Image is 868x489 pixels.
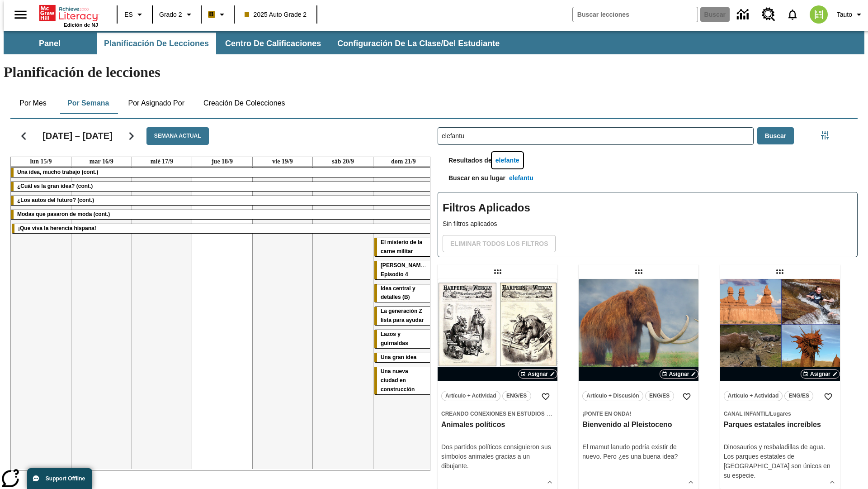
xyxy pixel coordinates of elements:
button: Configuración de la clase/del estudiante [330,33,507,54]
span: Tauto [837,10,852,19]
div: Lección arrastrable: Animales políticos [491,264,505,279]
button: Abrir el menú lateral [7,1,34,28]
button: Semana actual [146,127,209,145]
button: Por asignado por [121,92,192,114]
button: Artículo + Actividad [724,391,783,401]
div: Lazos y guirnaldas [374,330,433,348]
span: Tema: ¡Ponte en onda!/null [582,409,695,418]
a: 21 de septiembre de 2025 [389,157,418,166]
div: Subbarra de navegación [4,31,864,54]
a: 18 de septiembre de 2025 [210,157,235,166]
div: Elena Menope: Episodio 4 [374,261,433,279]
span: Una gran idea [381,354,416,360]
button: ENG/ES [645,391,674,401]
span: Lugares [770,411,791,417]
span: La generación Z lista para ayudar [381,308,424,323]
a: 16 de septiembre de 2025 [88,157,115,166]
span: Centro de calificaciones [225,38,321,49]
span: Artículo + Actividad [728,391,779,401]
button: Ver más [684,475,698,489]
span: Tema: Canal Infantil/Lugares [724,409,836,418]
button: Por mes [10,92,56,114]
span: Configuración de la clase/del estudiante [337,38,500,49]
div: Dos partidos políticos consiguieron sus símbolos animales gracias a un dibujante. [441,442,554,471]
button: elefante [492,152,523,169]
h3: Bienvenido al Pleistoceno [582,420,695,430]
span: Modas que pasaron de moda (cont.) [17,211,110,217]
div: Idea central y detalles (B) [374,284,433,302]
button: Creación de colecciones [196,92,292,114]
button: Añadir a mis Favoritas [820,388,836,405]
div: Una nueva ciudad en construcción [374,367,433,394]
button: Panel [5,33,95,54]
input: Buscar campo [573,7,698,22]
button: Artículo + Discusión [582,391,643,401]
button: Menú lateral de filtros [816,126,834,144]
h2: [DATE] – [DATE] [42,130,113,141]
div: Portada [39,3,98,28]
div: Filtros Aplicados [438,192,858,257]
button: Planificación de lecciones [97,33,216,54]
button: Añadir a mis Favoritas [538,388,554,405]
div: Una gran idea [374,353,433,362]
span: ENG/ES [789,391,809,401]
span: Creando conexiones en Estudios Sociales [441,411,574,417]
p: Resultados de [438,156,492,170]
img: avatar image [810,5,828,24]
div: Una idea, mucho trabajo (cont.) [11,168,434,177]
a: Centro de recursos, Se abrirá en una pestaña nueva. [756,2,781,27]
button: Asignar Elegir fechas [518,369,557,379]
button: Centro de calificaciones [218,33,328,54]
a: Notificaciones [781,3,804,26]
p: Buscar en su lugar [438,173,505,187]
a: 17 de septiembre de 2025 [149,157,175,166]
h3: Parques estatales increíbles [724,420,836,430]
div: El misterio de la carne militar [374,238,433,256]
div: El mamut lanudo podría existir de nuevo. Pero ¿es una buena idea? [582,442,695,461]
span: Una nueva ciudad en construcción [381,368,415,393]
a: Portada [39,4,98,22]
button: Ver más [826,475,839,489]
input: Buscar lecciones [438,128,753,144]
span: Tema: Creando conexiones en Estudios Sociales/Historia de Estados Unidos I [441,409,554,418]
button: Asignar Elegir fechas [801,369,840,379]
span: Panel [39,38,61,49]
span: Asignar [528,370,548,378]
button: Escoja un nuevo avatar [804,3,833,26]
button: Seguir [120,125,143,148]
h3: Animales políticos [441,420,554,430]
div: ¡Que viva la herencia hispana! [12,224,433,233]
span: Canal Infantil [724,411,769,417]
button: Asignar Elegir fechas [660,369,699,379]
span: ES [124,10,133,19]
span: ¡Ponte en onda! [582,411,631,417]
span: Asignar [810,370,830,378]
button: Por semana [60,92,116,114]
span: Planificación de lecciones [104,38,209,49]
div: ¿Cuál es la gran idea? (cont.) [11,182,434,191]
a: Centro de información [731,2,756,27]
span: B [209,9,214,20]
span: Asignar [669,370,689,378]
span: ¿Cuál es la gran idea? (cont.) [17,183,93,189]
span: Idea central y detalles (B) [381,285,415,301]
button: elefantu [505,170,537,187]
span: Lazos y guirnaldas [381,331,408,346]
span: Artículo + Actividad [445,391,496,401]
span: Edición de NJ [64,22,98,28]
p: Sin filtros aplicados [443,219,853,229]
button: Regresar [12,125,35,148]
div: Modas que pasaron de moda (cont.) [11,210,434,219]
div: Lección arrastrable: Bienvenido al Pleistoceno [632,264,646,279]
span: 2025 Auto Grade 2 [245,10,307,19]
button: Grado: Grado 2, Elige un grado [156,6,198,23]
span: ¡Que viva la herencia hispana! [18,225,96,231]
a: 19 de septiembre de 2025 [270,157,295,166]
a: 15 de septiembre de 2025 [28,157,54,166]
button: Perfil/Configuración [833,6,868,23]
button: Boost El color de la clase es anaranjado claro. Cambiar el color de la clase. [204,6,231,23]
button: Support Offline [27,468,92,489]
div: La generación Z lista para ayudar [374,307,433,325]
button: Buscar [757,127,794,145]
span: Elena Menope: Episodio 4 [381,262,428,278]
